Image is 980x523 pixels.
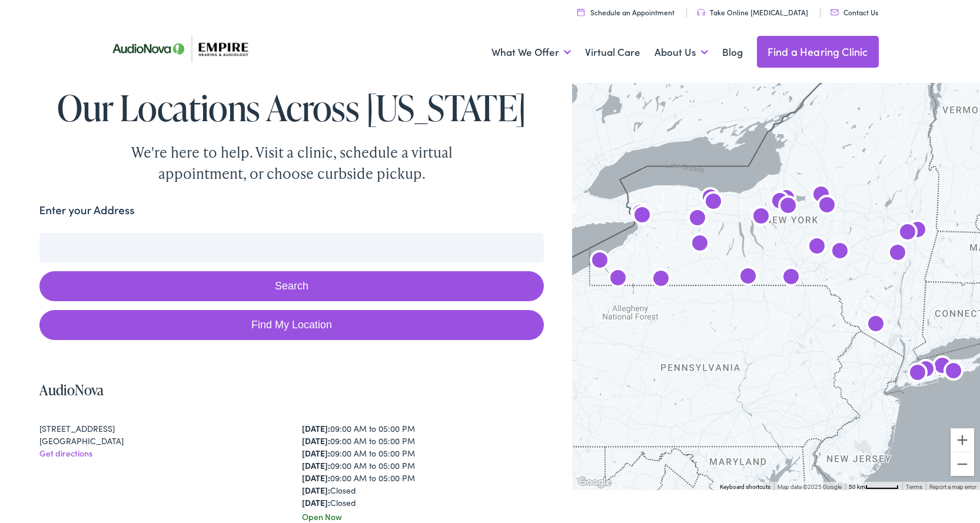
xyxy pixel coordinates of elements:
[575,475,614,490] a: Open this area in Google Maps (opens a new window)
[626,200,655,228] div: AudioNova
[774,193,802,221] div: AudioNova
[722,31,743,74] a: Blog
[766,188,794,216] div: AudioNova
[849,484,865,490] span: 50 km
[697,7,808,17] a: Take Online [MEDICAL_DATA]
[577,7,675,17] a: Schedule an Appointment
[862,311,890,339] div: AudioNova
[747,204,775,232] div: AudioNova
[686,231,714,259] div: AudioNova
[697,9,705,16] img: utility icon
[585,31,640,74] a: Virtual Care
[830,7,878,17] a: Contact Us
[302,435,330,447] strong: [DATE]:
[302,422,330,434] strong: [DATE]:
[830,9,839,15] img: utility icon
[39,447,92,459] a: Get directions
[883,240,912,268] div: AudioNova
[951,428,974,452] button: Zoom in
[813,192,841,221] div: AudioNova
[903,217,932,245] div: AudioNova
[604,265,632,294] div: AudioNova
[777,264,805,292] div: AudioNova
[912,357,940,385] div: AudioNova
[302,472,330,484] strong: [DATE]:
[302,422,544,509] div: 09:00 AM to 05:00 PM 09:00 AM to 05:00 PM 09:00 AM to 05:00 PM 09:00 AM to 05:00 PM 09:00 AM to 0...
[696,185,725,213] div: AudioNova
[39,380,104,399] a: AudioNova
[951,452,974,476] button: Zoom out
[302,459,330,471] strong: [DATE]:
[720,483,770,491] button: Keyboard shortcuts
[655,31,708,74] a: About Us
[628,202,656,231] div: AudioNova
[39,422,282,435] div: [STREET_ADDRESS]
[807,182,835,210] div: AudioNova
[39,88,544,127] h1: Our Locations Across [US_STATE]
[39,435,282,447] div: [GEOGRAPHIC_DATA]
[39,271,544,301] button: Search
[104,142,480,184] div: We're here to help. Visit a clinic, schedule a virtual appointment, or choose curbside pickup.
[39,233,544,262] input: Enter your address or zip code
[586,248,614,276] div: AudioNova
[575,475,614,490] img: Google
[893,219,922,248] div: AudioNova
[39,202,135,219] label: Enter your Address
[906,484,922,490] a: Terms (opens in new tab)
[491,31,571,74] a: What We Offer
[734,264,762,292] div: Empire Hearing &#038; Audiology by AudioNova
[302,497,330,508] strong: [DATE]:
[903,360,932,388] div: AudioNova
[577,8,584,16] img: utility icon
[845,482,902,490] button: Map Scale: 50 km per 53 pixels
[683,205,712,234] div: AudioNova
[929,484,976,490] a: Report a map error
[39,310,544,340] a: Find My Location
[302,511,544,523] div: Open Now
[647,266,675,294] div: AudioNova
[699,189,727,217] div: AudioNova
[757,36,879,68] a: Find a Hearing Clinic
[928,353,956,381] div: AudioNova
[302,447,330,459] strong: [DATE]:
[939,358,968,387] div: Empire Hearing &#038; Audiology by AudioNova
[778,484,842,490] span: Map data ©2025 Google
[803,234,831,262] div: AudioNova
[302,484,330,496] strong: [DATE]:
[772,185,800,214] div: Empire Hearing &#038; Audiology by AudioNova
[826,238,854,267] div: AudioNova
